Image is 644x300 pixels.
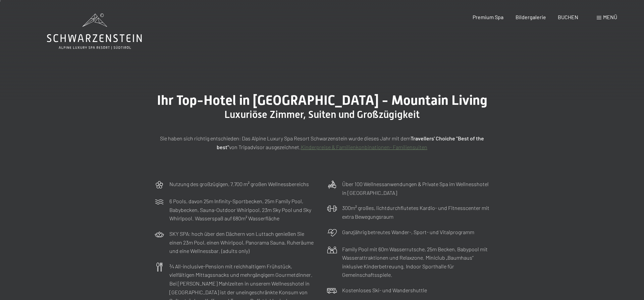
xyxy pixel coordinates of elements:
a: Kinderpreise & Familienkonbinationen- Familiensuiten [301,144,427,150]
p: Über 100 Wellnessanwendungen & Private Spa im Wellnesshotel in [GEOGRAPHIC_DATA] [342,180,490,197]
span: Luxuriöse Zimmer, Suiten und Großzügigkeit [224,109,420,120]
p: Ganzjährig betreutes Wander-, Sport- und Vitalprogramm [342,228,474,237]
a: Premium Spa [473,14,503,20]
span: Ihr Top-Hotel in [GEOGRAPHIC_DATA] - Mountain Living [157,92,487,108]
p: SKY SPA: hoch über den Dächern von Luttach genießen Sie einen 23m Pool, einen Whirlpool, Panorama... [169,229,317,255]
p: 300m² großes, lichtdurchflutetes Kardio- und Fitnesscenter mit extra Bewegungsraum [342,204,490,221]
p: Sie haben sich richtig entschieden: Das Alpine Luxury Spa Resort Schwarzenstein wurde dieses Jahr... [154,134,490,151]
span: Menü [603,14,617,20]
a: BUCHEN [558,14,578,20]
p: Family Pool mit 60m Wasserrutsche, 25m Becken, Babypool mit Wasserattraktionen und Relaxzone. Min... [342,245,490,279]
a: Bildergalerie [516,14,546,20]
p: Kostenloses Ski- und Wandershuttle [342,286,427,295]
strong: Travellers' Choiche "Best of the best" [217,135,484,150]
p: Nutzung des großzügigen, 7.700 m² großen Wellnessbereichs [169,180,309,188]
p: 6 Pools, davon 25m Infinity-Sportbecken, 25m Family Pool, Babybecken, Sauna-Outdoor Whirlpool, 23... [169,197,317,223]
